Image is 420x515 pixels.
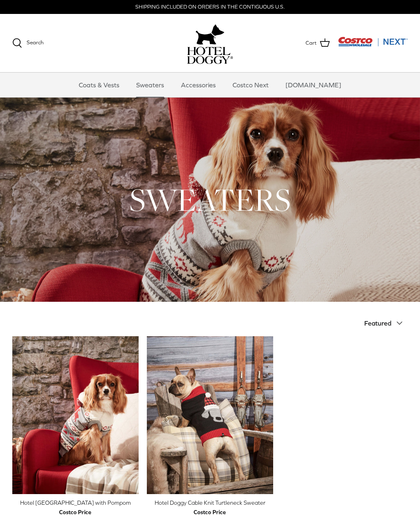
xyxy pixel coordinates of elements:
span: Featured [364,319,391,327]
a: Coats & Vests [71,73,127,97]
a: Cart [306,38,330,48]
a: Sweaters [129,73,171,97]
a: hoteldoggy.com hoteldoggycom [187,22,233,64]
img: Costco Next [338,36,408,47]
a: Hotel Doggy Cable Knit Turtleneck Sweater [147,336,273,494]
a: Costco Next [225,73,276,97]
div: Hotel [GEOGRAPHIC_DATA] with Pompom [12,498,139,507]
a: Visit Costco Next [338,42,408,48]
a: Accessories [173,73,223,97]
button: Featured [364,314,408,332]
span: Cart [306,39,317,48]
div: Hotel Doggy Cable Knit Turtleneck Sweater [147,498,273,507]
img: hoteldoggycom [187,47,233,64]
a: Hotel Doggy Fair Isle Sweater with Pompom [12,336,139,494]
a: [DOMAIN_NAME] [278,73,349,97]
span: Search [27,39,43,46]
img: hoteldoggy.com [196,22,224,47]
h1: SWEATERS [12,180,408,220]
a: Search [12,38,43,48]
